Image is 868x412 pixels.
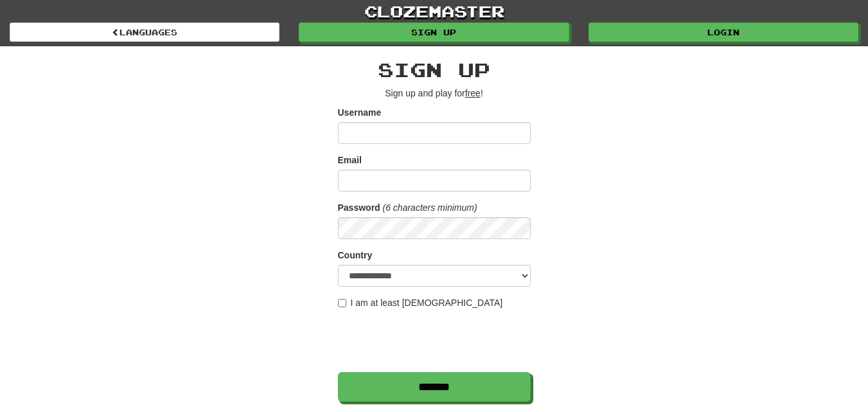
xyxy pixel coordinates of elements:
[338,87,531,100] p: Sign up and play for !
[589,22,858,42] a: Login
[10,22,279,42] a: Languages
[383,202,477,213] em: (6 characters minimum)
[338,299,346,307] input: I am at least [DEMOGRAPHIC_DATA]
[338,316,533,366] iframe: reCAPTCHA
[338,106,382,119] label: Username
[299,22,569,42] a: Sign up
[338,154,362,166] label: Email
[465,88,481,98] u: free
[338,296,503,309] label: I am at least [DEMOGRAPHIC_DATA]
[338,59,531,80] h2: Sign up
[338,201,380,214] label: Password
[338,249,373,262] label: Country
